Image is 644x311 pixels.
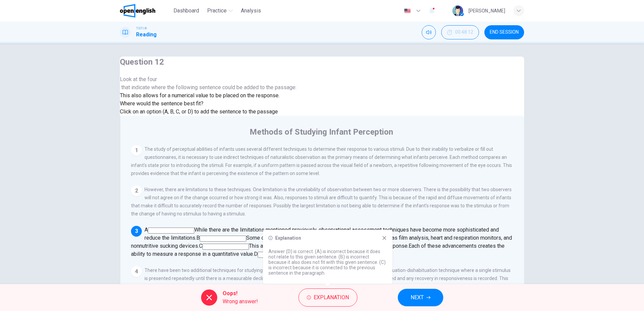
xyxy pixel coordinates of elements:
[452,5,463,16] img: Profile picture
[455,30,473,35] span: 00:48:12
[144,227,499,241] span: While there are the limitations mentioned previously, observational assessment techniques have be...
[120,4,155,18] img: OpenEnglish logo
[490,30,519,35] span: END SESSION
[131,187,512,216] span: However, there are limitations to these techniques. One limitation is the unreliability of observ...
[249,243,409,249] span: This also allows for a numerical value to be placed on the response.
[441,25,479,39] div: Hide
[207,7,227,15] span: Practice
[120,100,205,107] span: Where would the sentence best fit?
[275,235,301,241] h6: Explanation
[131,145,142,156] div: 1
[223,298,258,306] span: Wrong answer!
[120,108,278,115] span: Click on an option (A, B, C, or D) to add the sentence to the passage
[120,75,296,92] span: Look at the four that indicate where the following sentence could be added to the passage:
[131,266,142,277] div: 4
[241,7,261,15] span: Analysis
[173,7,199,15] span: Dashboard
[314,293,349,302] span: Explanation
[403,8,412,13] img: en
[469,7,505,15] div: [PERSON_NAME]
[131,185,142,196] div: 2
[120,92,280,99] span: This also allows for a numerical value to be placed on the response.
[131,146,512,176] span: The study of perceptual abilities of infants uses several different techniques to determine their...
[422,25,436,39] div: Mute
[144,227,148,233] span: A
[268,249,387,276] p: Answer (D) is correct. (A) is incorrect because it does not relate to this given sentence. (B) is...
[254,251,258,257] span: D
[131,226,142,237] div: 3
[411,293,424,302] span: NEXT
[250,127,393,137] h4: Methods of Studying Infant Perception
[223,289,258,298] span: Oops!
[196,235,200,241] span: B
[199,243,202,249] span: C
[136,31,157,39] h1: Reading
[136,26,147,31] span: TOEFL®
[120,57,296,67] h4: Question 12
